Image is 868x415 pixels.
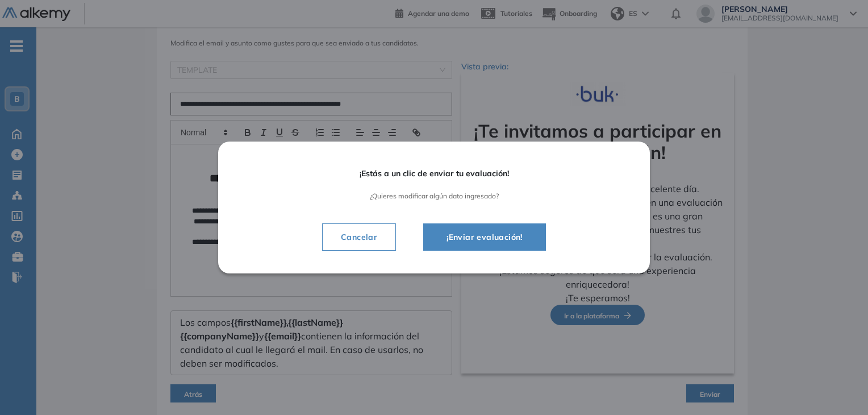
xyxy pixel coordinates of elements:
button: Cancelar [322,223,396,251]
button: ¡Enviar evaluación! [423,223,546,251]
span: ¡Enviar evaluación! [437,230,532,244]
span: Cancelar [332,230,386,244]
div: Widget de chat [811,360,868,415]
span: ¿Quieres modificar algún dato ingresado? [250,192,618,200]
span: ¡Estás a un clic de enviar tu evaluación! [250,169,618,179]
iframe: Chat Widget [811,360,868,415]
